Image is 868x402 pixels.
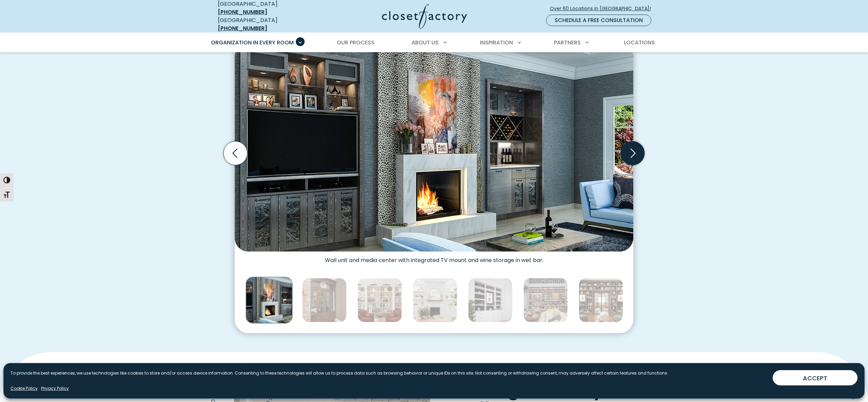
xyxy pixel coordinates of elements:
a: Cookie Policy [11,385,38,391]
nav: Primary Menu [206,33,662,52]
span: About Us [411,39,439,46]
p: To provide the best experiences, we use technologies like cookies to store and/or access device i... [11,370,668,376]
a: [PHONE_NUMBER] [218,8,267,16]
span: Our Process [337,39,374,46]
button: Previous slide [221,139,250,168]
span: Organization in Every Room [211,39,294,46]
button: Next slide [618,139,647,168]
button: ACCEPT [773,370,857,385]
span: Locations [624,39,655,46]
img: Closet Factory Logo [382,4,467,29]
figcaption: Wall unit and media center with integrated TV mount and wine storage in wet bar. [235,252,633,264]
div: [GEOGRAPHIC_DATA] [218,16,316,33]
a: Schedule a Free Consultation [546,15,651,26]
span: Over 60 Locations in [GEOGRAPHIC_DATA]! [550,5,656,12]
span: Inspiration [480,39,513,46]
a: Privacy Policy [41,385,69,391]
a: Over 60 Locations in [GEOGRAPHIC_DATA]! [549,3,657,15]
a: [PHONE_NUMBER] [218,24,267,32]
img: Built-in wall unit in Rocky Mountain with LED light strips and glass inserts. [302,278,347,322]
span: Partners [554,39,581,46]
img: Symmetrical white wall unit with floating shelves and cabinetry flanking a stacked stone fireplace [413,278,457,322]
img: Grand library wall with built-in bookshelves and rolling ladder [579,278,623,322]
img: Wall unit and media center with integrated TV mount and wine storage in wet bar. [235,43,633,252]
img: Elegant white built-in wall unit with crown molding, library lighting [358,278,402,322]
img: Modern wall-to-wall shelving with grid layout and integrated art display [523,278,568,322]
img: Wall unit and media center with integrated TV mount and wine storage in wet bar. [246,277,293,324]
img: Contemporary built-in with white shelving and black backing and marble countertop [468,278,513,322]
